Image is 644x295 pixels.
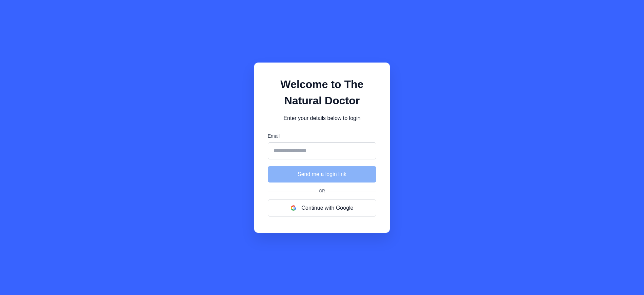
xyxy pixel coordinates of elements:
button: Continue with Google [268,199,376,216]
button: Send me a login link [268,166,376,183]
img: google logo [291,205,296,211]
label: Email [268,133,376,140]
h1: Welcome to The Natural Doctor [268,76,376,109]
span: Or [316,188,328,194]
p: Enter your details below to login [268,114,376,122]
